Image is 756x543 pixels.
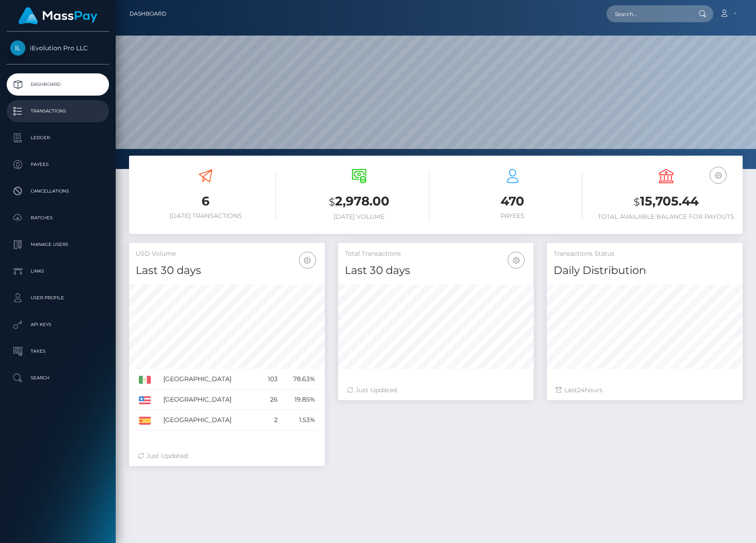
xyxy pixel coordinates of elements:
h6: Total Available Balance for Payouts [596,213,736,221]
td: [GEOGRAPHIC_DATA] [160,390,259,410]
p: Manage Users [10,238,105,251]
img: MassPay Logo [18,7,97,24]
p: Batches [10,211,105,225]
td: 1.53% [281,410,318,430]
div: Last hours [556,386,734,395]
h3: 470 [443,193,583,210]
td: 78.63% [281,369,318,390]
a: Ledger [7,127,109,149]
div: Just Updated [347,386,525,395]
h5: Total Transactions [345,249,527,258]
p: Taxes [10,345,105,358]
a: Links [7,260,109,282]
p: API Keys [10,318,105,331]
td: [GEOGRAPHIC_DATA] [160,369,259,390]
img: US.png [139,396,151,404]
small: $ [634,196,640,208]
h4: Last 30 days [345,263,527,278]
p: Dashboard [10,78,105,91]
p: Payees [10,158,105,171]
td: 19.85% [281,390,318,410]
p: Transactions [10,105,105,118]
p: Search [10,371,105,385]
a: Taxes [7,340,109,362]
small: $ [329,196,335,208]
h6: Payees [443,212,583,220]
h3: 15,705.44 [596,193,736,211]
h5: USD Volume [136,249,318,258]
a: Dashboard [7,73,109,96]
td: [GEOGRAPHIC_DATA] [160,410,259,430]
p: User Profile [10,291,105,305]
a: Batches [7,207,109,229]
h3: 2,978.00 [289,193,429,211]
a: Payees [7,153,109,176]
p: Cancellations [10,185,105,198]
a: API Keys [7,314,109,336]
div: Just Updated [138,451,316,461]
td: 103 [259,369,281,390]
h6: [DATE] Transactions [136,212,276,220]
a: Cancellations [7,180,109,202]
span: iEvolution Pro LLC [7,44,109,52]
input: Search... [606,5,690,22]
img: iEvolution Pro LLC [10,40,25,56]
td: 2 [259,410,281,430]
a: User Profile [7,287,109,309]
h5: Transactions Status [554,249,736,258]
td: 26 [259,390,281,410]
h4: Last 30 days [136,263,318,278]
a: Dashboard [129,4,166,23]
span: 24 [577,386,585,394]
p: Links [10,265,105,278]
img: MX.png [139,376,151,384]
h4: Daily Distribution [554,263,736,278]
p: Ledger [10,131,105,145]
a: Manage Users [7,233,109,256]
a: Transactions [7,100,109,122]
img: ES.png [139,417,151,425]
a: Search [7,367,109,389]
h6: [DATE] Volume [289,213,429,221]
h3: 6 [136,193,276,210]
